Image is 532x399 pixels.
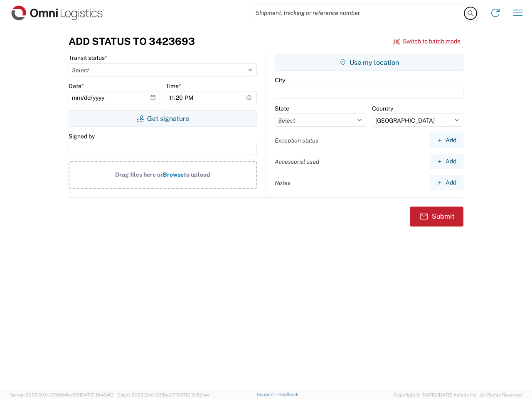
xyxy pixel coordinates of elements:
label: Country [372,105,393,112]
a: Feedback [277,392,298,397]
label: Exception status [275,137,318,144]
h3: Add Status to 3423693 [69,35,195,47]
button: Add [430,133,463,148]
label: Transit status [69,54,107,62]
span: [DATE] 10:52:44 [175,392,209,397]
span: Server: 2025.20.0-970904bc0f3 [10,392,113,397]
span: [DATE] 10:43:43 [80,392,113,397]
label: City [275,76,285,84]
span: Copyright © [DATE]-[DATE] Agistix Inc., All Rights Reserved [394,391,522,399]
a: Support [257,392,278,397]
input: Shipment, tracking or reference number [249,5,465,21]
label: Accessorial used [275,158,319,165]
label: Signed by [69,133,95,140]
button: Use my location [275,54,463,71]
span: Browse [163,171,184,178]
button: Submit [410,207,463,227]
label: State [275,105,289,112]
span: Client: 2025.20.0-035ba07 [117,392,209,397]
button: Add [430,154,463,169]
button: Get signature [69,110,257,127]
span: to upload [184,171,210,178]
button: Switch to batch mode [393,34,461,48]
button: Add [430,175,463,190]
label: Notes [275,179,291,187]
label: Date [69,82,84,90]
label: Time [166,82,181,90]
span: Drag files here or [115,171,163,178]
